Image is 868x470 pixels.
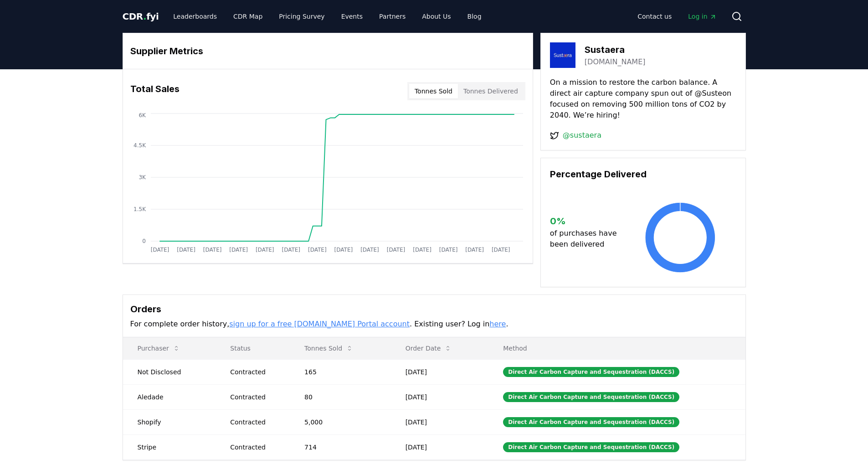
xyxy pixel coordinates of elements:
a: here [489,320,506,328]
tspan: [DATE] [150,247,169,253]
h3: Percentage Delivered [550,167,736,181]
p: of purchases have been delivered [550,228,624,250]
tspan: [DATE] [465,247,484,253]
a: Contact us [630,8,679,25]
div: Contracted [230,393,282,402]
tspan: [DATE] [439,247,457,253]
div: Direct Air Carbon Capture and Sequestration (DACCS) [503,442,679,452]
a: CDR Map [226,8,270,25]
button: Purchaser [130,339,187,357]
td: Stripe [123,434,216,460]
p: On a mission to restore the carbon balance. A direct air capture company spun out of @Susteon foc... [550,77,736,121]
div: Direct Air Carbon Capture and Sequestration (DACCS) [503,367,679,377]
span: . [143,11,146,22]
nav: Main [630,8,724,25]
td: [DATE] [391,434,489,460]
tspan: [DATE] [308,247,327,253]
tspan: [DATE] [255,247,274,253]
td: [DATE] [391,359,489,384]
h3: 0 % [550,214,624,228]
td: 5,000 [290,409,391,434]
h3: Supplier Metrics [130,44,525,58]
div: Contracted [230,443,282,452]
h3: Sustaera [585,43,646,57]
tspan: [DATE] [491,247,510,253]
tspan: [DATE] [334,247,353,253]
a: Log in [681,8,724,25]
tspan: 3K [139,174,146,181]
span: Log in [688,12,716,21]
a: Events [334,8,370,25]
a: [DOMAIN_NAME] [585,57,646,67]
div: Direct Air Carbon Capture and Sequestration (DACCS) [503,417,679,427]
div: Direct Air Carbon Capture and Sequestration (DACCS) [503,392,679,402]
td: Shopify [123,409,216,434]
button: Order Date [398,339,459,357]
a: Pricing Survey [272,8,332,25]
td: Not Disclosed [123,359,216,384]
button: Tonnes Sold [409,84,458,98]
p: Status [223,344,282,353]
td: [DATE] [391,384,489,409]
tspan: [DATE] [386,247,405,253]
tspan: [DATE] [177,247,195,253]
tspan: 6K [139,112,146,119]
tspan: 4.5K [134,142,146,149]
h3: Orders [130,302,738,316]
tspan: [DATE] [203,247,221,253]
td: 80 [290,384,391,409]
tspan: 0 [142,238,146,244]
div: Contracted [230,418,282,427]
a: CDR.fyi [123,10,159,23]
td: Aledade [123,384,216,409]
a: Blog [460,8,489,25]
td: 714 [290,434,391,460]
div: Contracted [230,367,282,377]
a: @sustaera [563,130,601,141]
a: sign up for a free [DOMAIN_NAME] Portal account [229,320,410,328]
button: Tonnes Sold [297,339,360,357]
td: 165 [290,359,391,384]
p: For complete order history, . Existing user? Log in . [130,319,738,330]
a: Partners [372,8,413,25]
tspan: [DATE] [360,247,379,253]
span: CDR fyi [123,11,159,22]
tspan: 1.5K [134,206,146,212]
button: Tonnes Delivered [458,84,524,98]
a: About Us [415,8,458,25]
h3: Total Sales [130,82,180,100]
nav: Main [166,8,488,25]
img: Sustaera-logo [550,42,575,68]
p: Method [496,344,738,353]
tspan: [DATE] [413,247,431,253]
td: [DATE] [391,409,489,434]
tspan: [DATE] [229,247,248,253]
tspan: [DATE] [282,247,300,253]
a: Leaderboards [166,8,224,25]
